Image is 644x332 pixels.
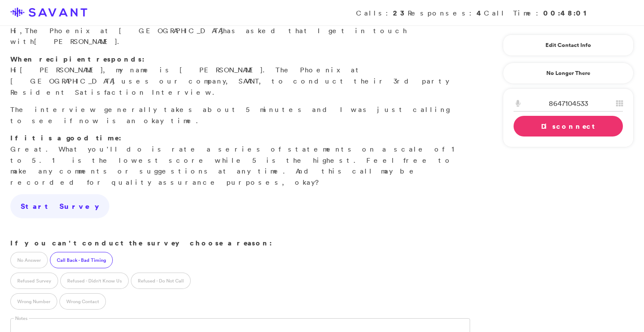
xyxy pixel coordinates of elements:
[10,133,470,188] p: Great. What you'll do is rate a series of statements on a scale of 1 to 5. 1 is the lowest score ...
[10,252,48,268] label: No Answer
[514,38,623,52] a: Edit Contact Info
[503,62,634,84] a: No Longer There
[50,252,113,268] label: Call Back - Bad Timing
[10,54,470,98] p: Hi , my name is [PERSON_NAME]. The Phoenix at [GEOGRAPHIC_DATA] uses our company, SAVANT, to cond...
[10,273,58,289] label: Refused Survey
[514,116,623,137] a: Disconnect
[25,26,223,35] span: The Phoenix at [GEOGRAPHIC_DATA]
[10,293,57,310] label: Wrong Number
[543,8,591,18] strong: 00:48:01
[10,54,145,64] strong: When recipient responds:
[14,315,29,322] label: Notes
[10,194,109,218] a: Start Survey
[34,37,117,46] span: [PERSON_NAME]
[393,8,408,18] strong: 23
[10,238,272,248] strong: If you can't conduct the survey choose a reason:
[10,104,470,126] p: The interview generally takes about 5 minutes and I was just calling to see if now is an okay time.
[59,293,106,310] label: Wrong Contact
[10,14,470,47] p: Hi, has asked that I get in touch with .
[10,133,121,143] strong: If it is a good time:
[131,273,191,289] label: Refused - Do Not Call
[477,8,484,18] strong: 4
[20,65,103,74] span: [PERSON_NAME]
[60,273,129,289] label: Refused - Didn't Know Us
